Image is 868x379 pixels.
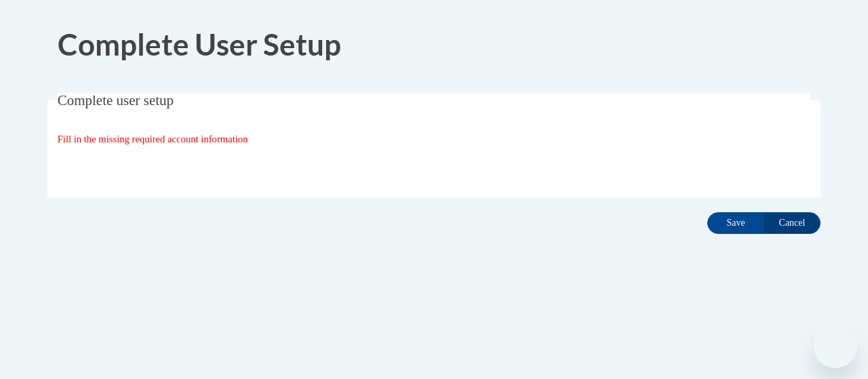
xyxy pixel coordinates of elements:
[58,92,174,108] span: Complete user setup
[814,325,857,368] iframe: Button to launch messaging window
[58,134,248,144] span: Fill in the missing required account information
[58,26,341,62] span: Complete User Setup
[764,212,821,234] input: Cancel
[707,212,764,234] input: Save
